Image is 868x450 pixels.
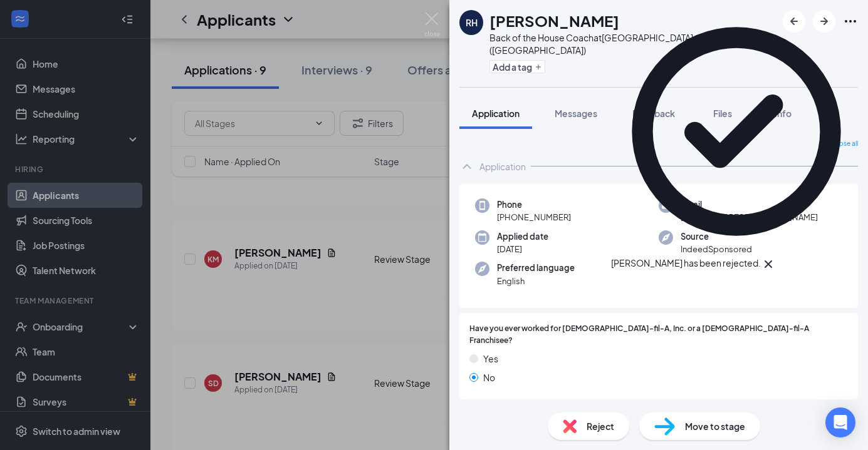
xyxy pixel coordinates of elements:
[497,211,571,223] span: [PHONE_NUMBER]
[489,60,545,73] button: PlusAdd a tag
[483,371,495,384] span: No
[555,108,597,119] span: Messages
[587,419,614,433] span: Reject
[469,323,848,347] span: Have you ever worked for [DEMOGRAPHIC_DATA]-fil-A, Inc. or a [DEMOGRAPHIC_DATA]-fil-A Franchisee?
[489,31,776,56] div: Back of the House Coach at [GEOGRAPHIC_DATA] ([GEOGRAPHIC_DATA])
[535,63,542,71] svg: Plus
[497,230,548,243] span: Applied date
[497,262,575,274] span: Preferred language
[472,108,520,119] span: Application
[497,243,548,255] span: [DATE]
[497,198,571,211] span: Phone
[685,419,745,433] span: Move to stage
[611,6,862,257] svg: CheckmarkCircle
[761,257,776,272] svg: Cross
[497,275,575,287] span: English
[489,10,619,31] h1: [PERSON_NAME]
[459,159,474,174] svg: ChevronUp
[825,407,855,437] div: Open Intercom Messenger
[483,352,498,366] span: Yes
[466,16,478,29] div: RH
[479,160,526,173] div: Application
[611,257,761,272] div: [PERSON_NAME] has been rejected.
